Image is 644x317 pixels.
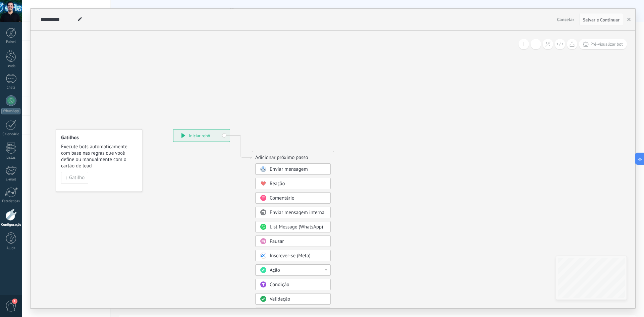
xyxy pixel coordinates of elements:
[270,253,311,259] span: Inscrever-se (Meta)
[590,41,623,47] span: Pré-visualizar bot
[1,223,21,227] div: Configurações
[1,86,21,90] div: Chats
[252,152,334,163] div: Adicionar próximo passo
[554,14,577,24] button: Cancelar
[579,13,623,26] button: Salvar e Continuar
[61,135,138,141] h4: Gatilhos
[270,209,324,216] span: Enviar mensagem interna
[270,238,284,245] span: Pausar
[1,177,21,182] div: E-mail
[1,246,21,251] div: Ajuda
[61,172,88,184] button: Gatilho
[1,199,21,204] div: Estatísticas
[579,39,627,49] button: Pré-visualizar bot
[270,281,289,288] span: Condição
[557,16,574,22] span: Cancelar
[1,108,20,114] div: WhatsApp
[69,175,85,180] span: Gatilho
[583,17,620,22] span: Salvar e Continuar
[173,129,230,142] div: Iniciar robô
[270,180,285,187] span: Reação
[270,224,323,230] span: List Message (WhatsApp)
[12,299,17,304] span: 1
[61,144,138,169] span: Execute bots automaticamente com base nas regras que você define ou manualmente com o cartão de lead
[270,267,280,273] span: Ação
[1,156,21,160] div: Listas
[1,40,21,44] div: Painel
[270,166,308,172] span: Enviar mensagem
[270,195,294,201] span: Comentário
[1,132,21,137] div: Calendário
[270,296,290,302] span: Validação
[1,64,21,68] div: Leads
